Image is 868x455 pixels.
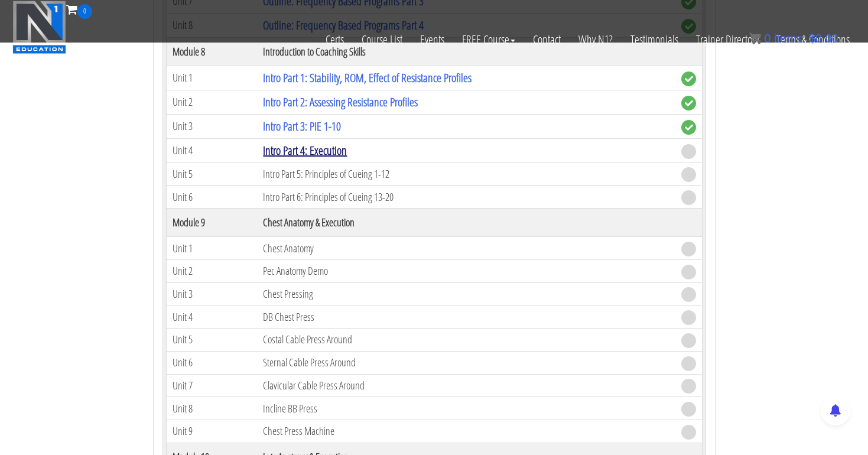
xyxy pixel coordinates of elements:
[257,186,675,209] td: Intro Part 6: Principles of Cueing 13-20
[166,162,257,186] td: Unit 5
[809,32,815,45] span: $
[263,118,341,134] a: Intro Part 3: PIE 1-10
[809,32,838,45] bdi: 0.00
[166,114,257,138] td: Unit 3
[622,19,687,60] a: Testimonials
[257,397,675,420] td: Incline BB Press
[166,186,257,209] td: Unit 6
[166,351,257,374] td: Unit 6
[257,209,675,237] th: Chest Anatomy & Execution
[749,32,838,45] a: 0 items: $0.00
[263,70,472,86] a: Intro Part 1: Stability, ROM, Effect of Resistance Profiles
[257,162,675,186] td: Intro Part 5: Principles of Cueing 1-12
[257,237,675,260] td: Chest Anatomy
[77,4,92,19] span: 0
[681,96,696,110] span: complete
[749,32,761,44] img: icon11.png
[768,19,859,60] a: Terms & Conditions
[263,94,418,110] a: Intro Part 2: Assessing Resistance Profiles
[687,19,768,60] a: Trainer Directory
[166,209,257,237] th: Module 9
[166,329,257,352] td: Unit 5
[166,259,257,282] td: Unit 2
[166,138,257,162] td: Unit 4
[257,351,675,374] td: Sternal Cable Press Around
[257,374,675,397] td: Clavicular Cable Press Around
[66,1,92,17] a: 0
[166,237,257,260] td: Unit 1
[570,19,622,60] a: Why N1?
[166,397,257,420] td: Unit 8
[524,19,570,60] a: Contact
[166,374,257,397] td: Unit 7
[166,282,257,305] td: Unit 3
[166,420,257,443] td: Unit 9
[353,19,411,60] a: Course List
[166,66,257,90] td: Unit 1
[681,71,696,86] span: complete
[257,259,675,282] td: Pec Anatomy Demo
[681,120,696,135] span: complete
[257,329,675,352] td: Costal Cable Press Around
[263,142,347,158] a: Intro Part 4: Execution
[453,19,524,60] a: FREE Course
[12,1,66,54] img: n1-education
[774,32,805,45] span: items:
[764,32,771,45] span: 0
[257,305,675,329] td: DB Chest Press
[411,19,453,60] a: Events
[166,90,257,114] td: Unit 2
[257,420,675,443] td: Chest Press Machine
[166,305,257,329] td: Unit 4
[317,19,353,60] a: Certs
[257,282,675,305] td: Chest Pressing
